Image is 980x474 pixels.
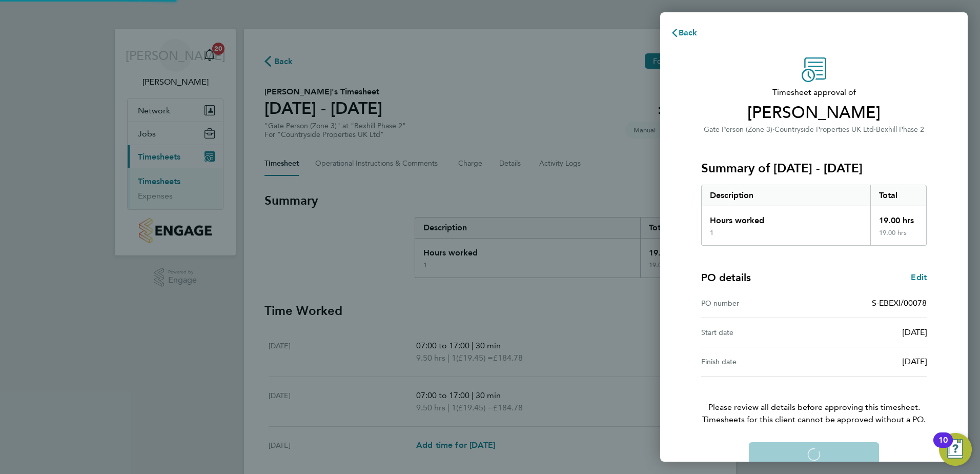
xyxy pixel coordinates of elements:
[701,86,927,98] span: Timesheet approval of
[814,326,927,339] div: [DATE]
[701,355,814,368] div: Finish date
[876,125,924,134] span: Bexhill Phase 2
[702,206,870,229] div: Hours worked
[938,440,948,453] div: 10
[870,206,927,229] div: 19.00 hrs
[702,185,870,206] div: Description
[911,271,927,284] a: Edit
[701,326,814,339] div: Start date
[870,229,927,245] div: 19.00 hrs
[701,103,927,123] span: [PERSON_NAME]
[870,185,927,206] div: Total
[774,125,874,134] span: Countryside Properties UK Ltd
[872,298,927,308] span: S-EBEXI/00078
[689,377,939,426] p: Please review all details before approving this timesheet.
[911,272,927,282] span: Edit
[701,270,751,285] h4: PO details
[701,160,927,176] h3: Summary of [DATE] - [DATE]
[660,23,708,43] button: Back
[874,125,876,134] span: ·
[814,355,927,368] div: [DATE]
[772,125,774,134] span: ·
[701,297,814,309] div: PO number
[701,185,927,246] div: Summary of 25 - 31 Aug 2025
[939,433,972,466] button: Open Resource Center, 10 new notifications
[704,125,772,134] span: Gate Person (Zone 3)
[710,229,713,237] div: 1
[679,28,698,37] span: Back
[689,413,939,426] span: Timesheets for this client cannot be approved without a PO.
